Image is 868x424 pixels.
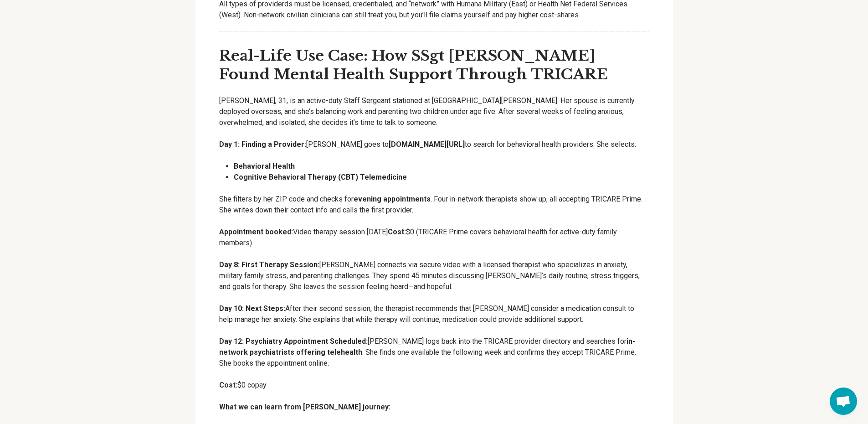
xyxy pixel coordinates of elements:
[219,259,649,292] p: [PERSON_NAME] connects via secure video with a licensed therapist who specializes in anxiety, mil...
[219,47,649,84] h3: Real-Life Use Case: How SSgt [PERSON_NAME] Found Mental Health Support Through TRICARE
[219,380,649,391] p: $0 copay
[219,337,635,357] strong: in-network psychiatrists offering telehealth
[219,381,237,389] strong: Cost:
[219,260,319,269] strong: Day 8: First Therapy Session:
[219,95,649,128] p: [PERSON_NAME], 31, is an active-duty Staff Sergeant stationed at [GEOGRAPHIC_DATA][PERSON_NAME]. ...
[360,173,407,181] strong: Telemedicine
[219,139,649,150] p: [PERSON_NAME] goes to to search for behavioral health providers. She selects:
[219,140,306,149] strong: Day 1: Finding a Provider:
[830,388,857,415] div: Open chat
[219,304,285,313] strong: Day 10: Next Steps:
[219,403,390,411] strong: What we can learn from [PERSON_NAME] journey:
[219,303,649,325] p: After their second session, the therapist recommends that [PERSON_NAME] consider a medication con...
[219,194,649,216] p: She filters by her ZIP code and checks for . Four in-network therapists show up, all accepting TR...
[219,227,649,248] p: Video therapy session [DATE] $0 (TRICARE Prime covers behavioral health for active-duty family me...
[354,195,431,203] strong: evening appointments
[389,140,465,149] strong: [DOMAIN_NAME][URL]
[219,228,293,236] strong: Appointment booked:
[219,336,649,369] p: [PERSON_NAME] logs back into the TRICARE provider directory and searches for . She finds one avai...
[234,162,295,171] strong: Behavioral Health
[234,173,358,181] strong: Cognitive Behavioral Therapy (CBT)
[388,228,406,236] strong: Cost:
[219,337,368,346] strong: Day 12: Psychiatry Appointment Scheduled:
